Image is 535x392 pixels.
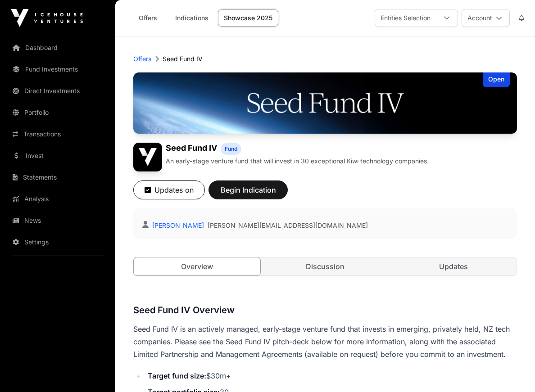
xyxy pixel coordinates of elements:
a: Direct Investments [7,81,108,101]
button: Account [462,9,510,27]
img: Icehouse Ventures Logo [11,9,83,27]
a: News [7,211,108,230]
h3: Seed Fund IV Overview [133,303,517,317]
a: Offers [130,9,166,27]
a: Overview [133,257,261,276]
span: Fund [225,145,237,153]
a: Updates [390,257,517,275]
nav: Tabs [134,257,517,275]
a: Fund Investments [7,59,108,79]
button: Begin Indication [209,180,288,199]
div: Open [483,72,510,87]
a: Statements [7,167,108,187]
a: Dashboard [7,38,108,58]
a: Settings [7,232,108,252]
img: Seed Fund IV [133,72,517,134]
p: Seed Fund IV is an actively managed, early-stage venture fund that invests in emerging, privately... [133,323,517,360]
a: Transactions [7,124,108,144]
img: Seed Fund IV [133,143,162,171]
div: Entities Selection [375,9,436,27]
a: Portfolio [7,103,108,122]
a: Analysis [7,189,108,209]
a: Offers [133,54,151,63]
a: Showcase 2025 [218,9,278,27]
p: An early-stage venture fund that will invest in 30 exceptional Kiwi technology companies. [166,157,429,166]
span: Begin Indication [220,185,277,195]
h1: Seed Fund IV [166,143,217,155]
a: [PERSON_NAME] [150,221,204,229]
button: Updates on [133,180,205,199]
a: [PERSON_NAME][EMAIL_ADDRESS][DOMAIN_NAME] [208,221,368,230]
a: Indications [169,9,214,27]
a: Discussion [262,257,389,275]
li: $30m+ [145,369,517,382]
a: Invest [7,146,108,166]
a: Begin Indication [209,189,288,198]
p: Seed Fund IV [163,54,203,63]
strong: Target fund size: [148,371,206,380]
